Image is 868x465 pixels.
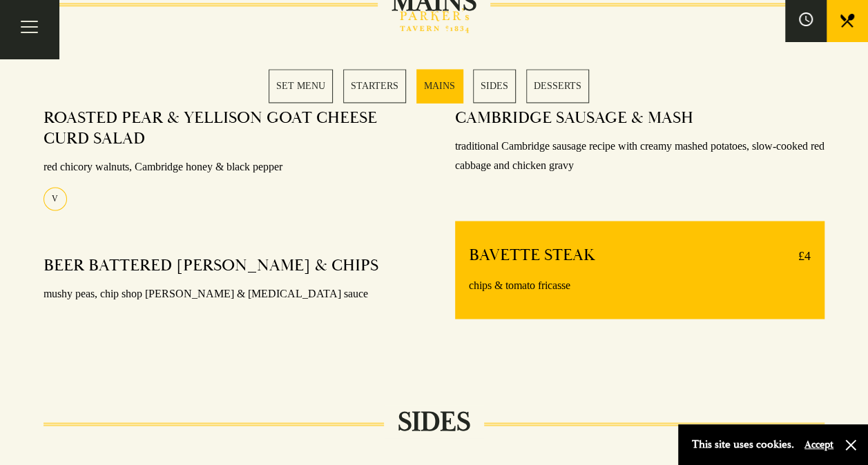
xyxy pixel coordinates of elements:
[469,244,595,266] h4: BAVETTE STEAK
[44,255,378,275] h4: BEER BATTERED [PERSON_NAME] & CHIPS
[804,438,833,451] button: Accept
[269,69,333,103] a: 1 / 5
[343,69,406,103] a: 2 / 5
[844,438,858,452] button: Close and accept
[692,435,794,455] p: This site uses cookies.
[44,157,414,177] p: red chicory walnuts, Cambridge honey & black pepper
[469,275,811,295] p: chips & tomato fricasse
[44,284,414,304] p: mushy peas, chip shop [PERSON_NAME] & [MEDICAL_DATA] sauce
[44,187,67,210] div: V
[526,69,589,103] a: 5 / 5
[455,137,825,177] p: traditional Cambridge sausage recipe with creamy mashed potatoes, slow-cooked red cabbage and chi...
[384,405,484,438] h2: SIDES
[784,244,811,266] p: £4
[416,69,463,103] a: 3 / 5
[473,69,516,103] a: 4 / 5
